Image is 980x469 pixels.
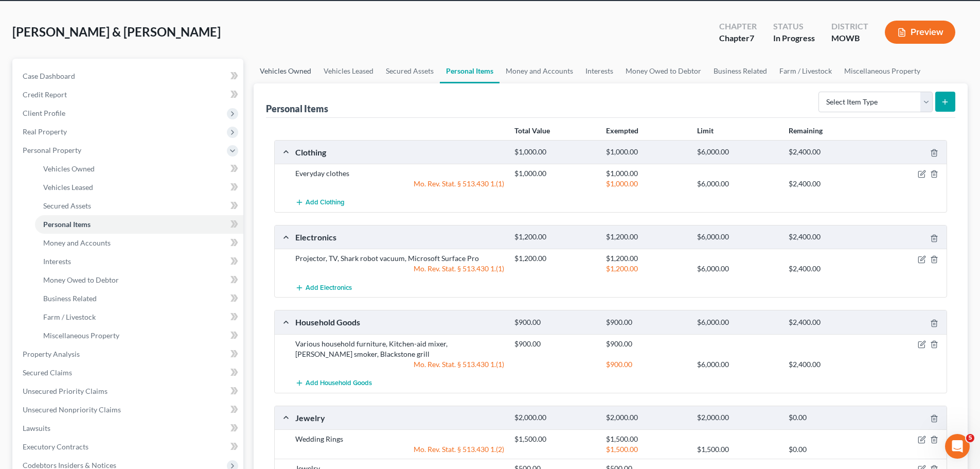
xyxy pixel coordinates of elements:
span: Interests [43,257,71,266]
a: Property Analysis [14,345,243,363]
div: $1,500.00 [601,444,692,455]
span: Money Owed to Debtor [43,275,119,284]
div: $900.00 [601,339,692,349]
a: Money Owed to Debtor [619,59,707,83]
span: Miscellaneous Property [43,331,119,340]
div: $2,000.00 [509,413,600,423]
span: Case Dashboard [23,72,75,80]
div: $900.00 [601,359,692,370]
div: $1,500.00 [692,444,783,455]
a: Lawsuits [14,419,243,438]
span: Client Profile [23,109,65,117]
a: Vehicles Owned [254,59,317,83]
span: Money and Accounts [43,238,111,247]
div: $1,500.00 [601,434,692,444]
a: Miscellaneous Property [35,326,243,345]
div: $1,000.00 [601,179,692,189]
div: $2,400.00 [783,232,875,242]
div: $6,000.00 [692,318,783,327]
span: Secured Assets [43,201,91,210]
span: Add Household Goods [306,379,372,387]
a: Secured Claims [14,363,243,382]
button: Add Electronics [295,278,352,297]
div: $1,000.00 [509,168,600,179]
a: Executory Contracts [14,438,243,456]
div: $2,400.00 [783,359,875,370]
div: $0.00 [783,444,875,455]
div: Jewelry [290,412,509,423]
div: Household Goods [290,317,509,327]
div: Projector, TV, Shark robot vacuum, Microsoft Surface Pro [290,253,509,264]
div: Electronics [290,232,509,242]
a: Unsecured Priority Claims [14,382,243,401]
a: Money and Accounts [500,59,579,83]
div: $1,200.00 [601,253,692,264]
a: Vehicles Leased [317,59,380,83]
div: $1,200.00 [509,232,600,242]
div: $1,000.00 [601,168,692,179]
div: $2,000.00 [601,413,692,423]
a: Miscellaneous Property [838,59,926,83]
button: Preview [885,21,955,44]
div: $1,000.00 [509,147,600,157]
div: $2,400.00 [783,179,875,189]
div: Mo. Rev. Stat. § 513.430 1.(2) [290,444,509,455]
a: Personal Items [35,215,243,234]
a: Business Related [707,59,773,83]
a: Business Related [35,289,243,308]
span: Unsecured Nonpriority Claims [23,405,121,414]
a: Money Owed to Debtor [35,271,243,289]
span: [PERSON_NAME] & [PERSON_NAME] [12,24,221,39]
span: Executory Contracts [23,442,88,451]
div: $900.00 [509,318,600,327]
span: Farm / Livestock [43,312,96,321]
div: $6,000.00 [692,179,783,189]
span: Property Analysis [23,350,80,358]
a: Vehicles Owned [35,160,243,178]
div: $0.00 [783,413,875,423]
span: Vehicles Leased [43,183,93,192]
a: Farm / Livestock [773,59,838,83]
div: Mo. Rev. Stat. § 513.430 1.(1) [290,359,509,370]
span: Business Related [43,294,97,303]
div: $6,000.00 [692,264,783,274]
strong: Total Value [514,126,550,135]
div: Mo. Rev. Stat. § 513.430 1.(1) [290,264,509,274]
strong: Exempted [606,126,638,135]
div: $1,200.00 [601,232,692,242]
a: Secured Assets [380,59,440,83]
a: Case Dashboard [14,67,243,85]
span: Lawsuits [23,424,50,432]
a: Interests [35,252,243,271]
a: Credit Report [14,85,243,104]
span: Add Clothing [306,199,345,207]
a: Interests [579,59,619,83]
div: Chapter [719,32,757,44]
div: Mo. Rev. Stat. § 513.430 1.(1) [290,179,509,189]
div: Everyday clothes [290,168,509,179]
div: MOWB [831,32,868,44]
div: $1,200.00 [509,253,600,264]
strong: Limit [697,126,714,135]
div: $2,400.00 [783,147,875,157]
div: $6,000.00 [692,232,783,242]
div: $2,400.00 [783,264,875,274]
span: Personal Items [43,220,91,229]
div: $6,000.00 [692,147,783,157]
div: Status [773,21,815,32]
button: Add Household Goods [295,374,372,393]
span: Credit Report [23,90,67,99]
a: Farm / Livestock [35,308,243,326]
span: Real Property [23,127,67,136]
span: Personal Property [23,146,81,154]
span: Unsecured Priority Claims [23,387,108,395]
a: Vehicles Leased [35,178,243,197]
iframe: Intercom live chat [945,434,970,459]
span: 5 [966,434,974,442]
div: Personal Items [266,102,328,115]
div: $1,200.00 [601,264,692,274]
a: Personal Items [440,59,500,83]
a: Money and Accounts [35,234,243,252]
button: Add Clothing [295,193,345,212]
div: Clothing [290,147,509,158]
